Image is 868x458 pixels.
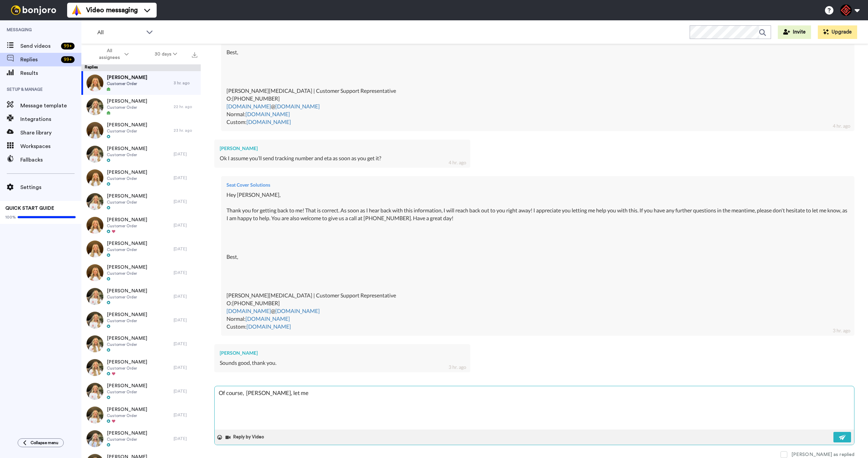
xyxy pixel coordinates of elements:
img: f02945a6-49d5-42ea-8a8d-5630cad438a4-thumb.jpg [86,146,103,163]
span: Fallbacks [20,156,81,164]
span: QUICK START GUIDE [5,206,54,211]
span: All assignees [96,47,123,61]
span: Collapse menu [31,440,58,445]
div: 3 hr. ago [174,80,197,86]
span: Replies [20,56,58,64]
button: Export all results that match these filters now. [190,49,199,59]
span: [PERSON_NAME] [107,193,147,200]
div: 3 hr. ago [449,364,466,371]
div: [PERSON_NAME] [220,145,465,152]
a: [DOMAIN_NAME] [226,103,271,109]
img: vm-color.svg [71,5,82,16]
span: Customer Order [107,342,147,347]
span: Customer Order [107,223,147,229]
img: c5eb7191-7710-4fa2-a51a-fff9ad3cc0bb-thumb.jpg [86,122,103,139]
span: Settings [20,183,81,191]
a: [PERSON_NAME]Customer Order[DATE] [81,142,201,166]
button: All assignees [83,45,142,64]
span: Results [20,69,81,77]
a: [DOMAIN_NAME] [226,308,271,314]
a: [DOMAIN_NAME] [275,103,320,109]
div: 99 + [61,56,75,63]
span: [PERSON_NAME] [107,98,147,105]
span: [PERSON_NAME] [107,382,147,389]
span: Share library [20,129,81,137]
img: abe96a0e-0701-4199-b35c-25b2edef2a1b-thumb.jpg [86,98,103,115]
img: d2d49132-2c17-4cbf-92ef-ec7e8ec3791b-thumb.jpg [86,335,103,352]
div: Seat Cover Solutions [226,182,849,188]
a: [PERSON_NAME]Customer Order[DATE] [81,166,201,190]
span: Customer Order [107,128,147,134]
a: [DOMAIN_NAME] [246,119,291,125]
button: 30 days [142,48,190,60]
div: Sounds good, thank you. [220,359,465,367]
a: [PERSON_NAME]Customer Order23 hr. ago [81,119,201,142]
img: send-white.svg [839,435,846,440]
div: [DATE] [174,175,197,181]
span: [PERSON_NAME] [107,288,147,294]
button: Reply by Video [225,432,266,442]
img: f0d36fcb-40ce-41f9-bc78-fb01478e433e-thumb.jpg [86,312,103,329]
span: Customer Order [107,366,147,371]
a: [DOMAIN_NAME] [245,315,290,322]
span: Customer Order [107,200,147,205]
img: 74da99c3-fc6a-4e94-9969-66da947bfb73-thumb.jpg [86,169,103,186]
span: [PERSON_NAME] [107,335,147,342]
span: Send videos [20,42,58,50]
button: Collapse menu [18,438,64,447]
img: 45efdfc6-45a4-4195-af5c-8697e36e7328-thumb.jpg [86,193,103,210]
span: Customer Order [107,413,147,418]
div: [DATE] [174,270,197,275]
span: [PERSON_NAME] [107,74,147,81]
div: 99 + [61,43,75,49]
a: [DOMAIN_NAME] [246,323,291,330]
span: [PERSON_NAME] [107,145,147,152]
a: [PERSON_NAME]Customer Order[DATE] [81,261,201,285]
a: [PERSON_NAME]Customer Order3 hr. ago [81,71,201,95]
div: [DATE] [174,389,197,394]
span: Customer Order [107,271,147,276]
span: Integrations [20,115,81,123]
span: Customer Order [107,247,147,252]
span: Customer Order [107,81,147,86]
textarea: Of course, [PERSON_NAME], let [215,386,854,430]
div: [DATE] [174,294,197,299]
span: [PERSON_NAME] [107,122,147,128]
img: 6f48f6f6-2143-4c3e-82bc-2925ef78c7a5-thumb.jpg [86,383,103,400]
img: 87e1d350-652f-4df2-b1d8-68fb5c955473-thumb.jpg [86,217,103,234]
span: [PERSON_NAME] [107,406,147,413]
a: [PERSON_NAME]Customer Order22 hr. ago [81,95,201,119]
img: 0db70c1f-9ce0-4807-80f1-5d7cfd762dd6-thumb.jpg [86,407,103,423]
img: export.svg [192,52,197,58]
span: Customer Order [107,294,147,300]
span: Customer Order [107,437,147,442]
div: Hey [PERSON_NAME], Thank you for getting back to me! That is correct. As soon as I hear back with... [226,191,849,330]
span: [PERSON_NAME] [107,216,147,223]
span: Customer Order [107,152,147,158]
div: Replies [81,64,201,71]
a: [PERSON_NAME]Customer Order[DATE] [81,237,201,261]
div: [DATE] [174,341,197,347]
span: All [97,28,143,37]
span: [PERSON_NAME] [107,311,147,318]
img: 171c3108-269d-4a88-9811-3ac281ce9513-thumb.jpg [86,75,103,91]
a: [PERSON_NAME]Customer Order[DATE] [81,213,201,237]
span: [PERSON_NAME] [107,359,147,366]
span: Customer Order [107,389,147,395]
div: [DATE] [174,436,197,441]
a: [DOMAIN_NAME] [275,308,320,314]
img: 9e1f7d63-418d-424b-9ebe-e75fcc6447aa-thumb.jpg [86,264,103,281]
span: Video messaging [86,5,138,15]
div: 23 hr. ago [174,128,197,133]
div: 3 hr. ago [833,327,850,334]
div: 4 hr. ago [449,159,466,166]
a: [PERSON_NAME]Customer Order[DATE] [81,356,201,379]
span: Customer Order [107,105,147,110]
div: [DATE] [174,246,197,252]
img: 398deb54-9925-44c4-930b-9fce91f32fc7-thumb.jpg [86,359,103,376]
div: 4 hr. ago [833,123,850,129]
button: Invite [778,25,811,39]
div: 22 hr. ago [174,104,197,109]
button: Upgrade [818,25,857,39]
